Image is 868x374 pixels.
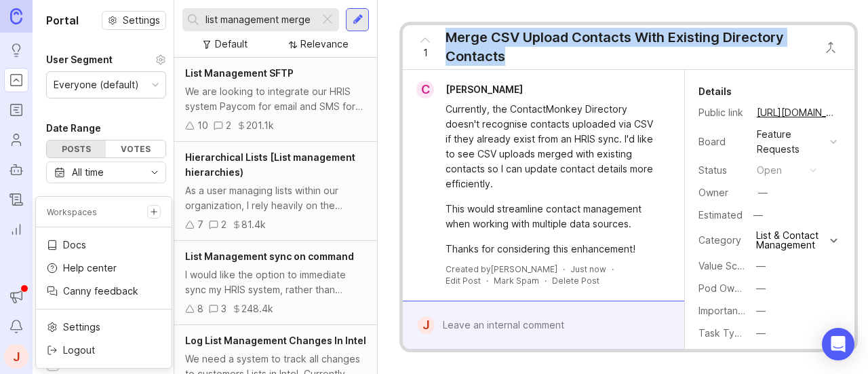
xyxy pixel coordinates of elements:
[749,206,767,224] div: —
[756,303,766,318] div: —
[756,231,827,250] div: List & Contact Management
[4,187,28,212] a: Changelog
[698,83,732,100] div: Details
[698,260,751,272] label: Value Scale
[185,250,354,262] span: List Management sync on command
[10,8,22,24] img: Canny Home
[698,282,768,294] label: Pod Ownership
[215,37,248,52] div: Default
[205,12,314,27] input: Search...
[446,28,810,66] div: Merge CSV Upload Contacts With Existing Directory Contacts
[63,320,100,334] p: Settings
[54,77,139,92] div: Everyone (default)
[698,105,746,120] div: Public link
[757,163,782,178] div: open
[494,275,539,286] button: Mark Spam
[46,120,101,136] div: Date Range
[4,157,28,182] a: Autopilot
[756,259,766,274] div: —
[47,206,97,218] p: Workspaces
[416,81,434,98] div: C
[174,241,377,325] a: List Management sync on commandI would like the option to immediate sync my HRIS system, rather t...
[36,280,172,302] a: Canny feedback
[46,12,79,29] h1: Portal
[147,205,161,219] a: Create a new workspace
[241,301,273,316] div: 248.4k
[446,242,656,257] div: Thanks for considering this enhancement!
[408,81,534,98] a: C[PERSON_NAME]
[4,128,28,152] a: Users
[698,233,746,248] div: Category
[36,316,172,338] a: Settings
[185,335,366,346] span: Log List Management Changes In Intel
[226,118,231,133] div: 2
[221,217,226,232] div: 2
[418,316,434,334] div: J
[698,305,749,316] label: Importance
[185,267,366,297] div: I would like the option to immediate sync my HRIS system, rather than waiting for the nightly syn...
[174,142,377,241] a: Hierarchical Lists [List management hierarchies)As a user managing lists within our organization,...
[486,275,488,286] div: ·
[197,301,203,316] div: 8
[758,185,768,200] div: —
[102,11,166,30] button: Settings
[756,348,766,363] div: —
[698,134,746,149] div: Board
[63,261,117,275] p: Help center
[822,328,854,360] div: Open Intercom Messenger
[197,118,208,133] div: 10
[197,217,203,232] div: 7
[63,238,86,252] p: Docs
[63,343,95,357] p: Logout
[570,263,606,275] a: Just now
[4,38,28,62] a: Ideas
[446,263,557,275] div: Created by [PERSON_NAME]
[698,163,746,178] div: Status
[4,217,28,242] a: Reporting
[46,52,113,68] div: User Segment
[757,127,825,157] div: Feature Requests
[4,314,28,339] button: Notifications
[612,263,614,275] div: ·
[545,275,547,286] div: ·
[185,151,355,178] span: Hierarchical Lists [List management hierarchies)
[106,141,165,157] div: Votes
[36,257,172,279] a: Help center
[72,165,104,180] div: All time
[241,217,266,232] div: 81.4k
[185,84,366,114] div: We are looking to integrate our HRIS system Paycom for email and SMS for secure file transfer pro...
[423,45,428,60] span: 1
[36,234,172,256] a: Docs
[47,141,106,157] div: Posts
[698,185,746,200] div: Owner
[123,14,160,27] span: Settings
[63,284,138,298] p: Canny feedback
[4,284,28,309] button: Announcements
[4,68,28,92] a: Portal
[756,281,766,296] div: —
[446,202,656,231] div: This would streamline contact management when working with multiple data sources.
[174,58,377,142] a: List Management SFTPWe are looking to integrate our HRIS system Paycom for email and SMS for secu...
[4,344,28,369] button: J
[446,83,523,95] span: [PERSON_NAME]
[698,210,743,220] div: Estimated
[144,167,165,178] svg: toggle icon
[552,275,599,286] div: Delete Post
[300,37,349,52] div: Relevance
[185,67,294,79] span: List Management SFTP
[185,183,366,213] div: As a user managing lists within our organization, I rely heavily on the "reports to" feature, whi...
[753,104,841,121] a: [URL][DOMAIN_NAME]
[563,263,565,275] div: ·
[756,326,766,341] div: —
[221,301,226,316] div: 3
[698,327,747,339] label: Task Type
[4,98,28,122] a: Roadmaps
[246,118,274,133] div: 201.1k
[446,102,656,191] div: Currently, the ContactMonkey Directory doesn't recognise contacts uploaded via CSV if they alread...
[446,275,481,286] div: Edit Post
[817,34,844,61] button: Close button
